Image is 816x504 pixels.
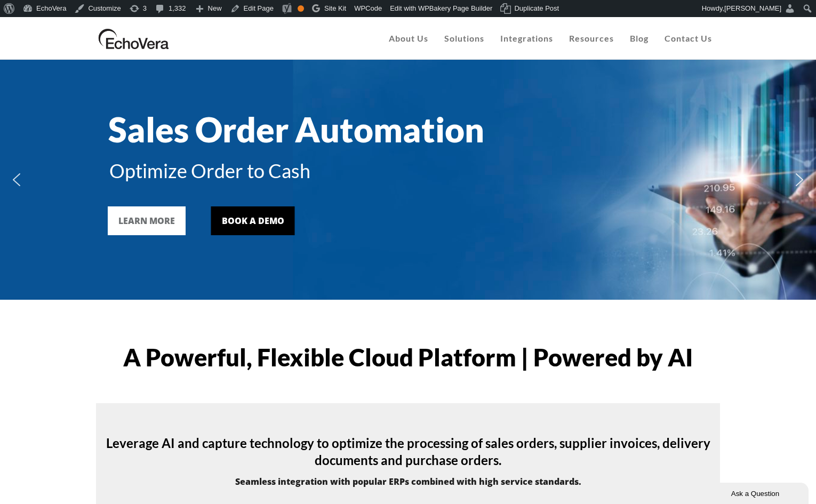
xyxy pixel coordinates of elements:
[324,4,346,12] span: Site Kit
[791,171,808,188] img: next arrow
[235,476,581,487] strong: Seamless integration with popular ERPs combined with high service standards.
[500,33,553,43] span: Integrations
[8,171,25,188] img: previous arrow
[444,33,484,43] span: Solutions
[389,33,428,43] span: About Us
[298,5,304,12] div: OK
[657,17,720,60] a: Contact Us
[96,435,720,469] h4: Leverage AI and capture technology to optimize the processing of sales orders, supplier invoices,...
[96,345,720,370] h1: A Powerful, Flexible Cloud Platform | Powered by AI
[96,25,172,52] img: EchoVera
[569,33,614,43] span: Resources
[222,214,284,227] div: BOOK A DEMO
[108,109,706,150] div: Sales Order Automation
[665,33,712,43] span: Contact Us
[622,17,657,60] a: Blog
[630,33,649,43] span: Blog
[211,206,295,235] a: BOOK A DEMO
[109,159,707,182] div: Optimize Order to Cash
[381,17,436,60] a: About Us
[108,206,186,235] a: LEARN MORE
[118,214,175,227] div: LEARN MORE
[702,481,811,504] iframe: chat widget
[724,4,781,12] span: [PERSON_NAME]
